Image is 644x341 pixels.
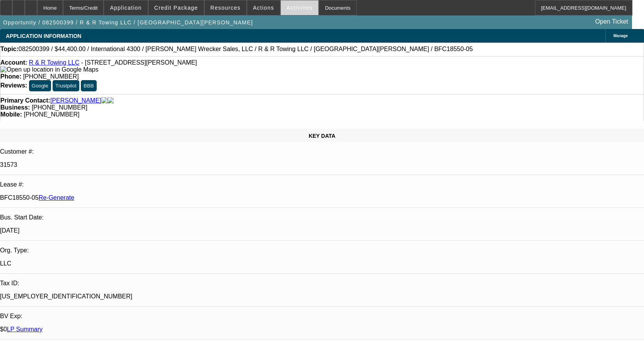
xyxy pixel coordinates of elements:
[0,111,22,118] strong: Mobile:
[0,104,30,111] strong: Business:
[149,0,204,15] button: Credit Package
[0,73,21,80] strong: Phone:
[81,59,197,66] span: - [STREET_ADDRESS][PERSON_NAME]
[154,5,198,11] span: Credit Package
[0,66,98,73] img: Open up location in Google Maps
[592,15,631,28] a: Open Ticket
[247,0,280,15] button: Actions
[7,326,43,332] a: LP Summary
[32,104,87,111] span: [PHONE_NUMBER]
[81,80,97,91] button: BBB
[3,19,253,26] span: Opportunity / 082500399 / R & R Towing LLC / [GEOGRAPHIC_DATA][PERSON_NAME]
[0,66,98,73] a: View Google Maps
[24,111,79,118] span: [PHONE_NUMBER]
[0,59,27,66] strong: Account:
[253,5,274,11] span: Actions
[0,97,50,104] strong: Primary Contact:
[104,0,147,15] button: Application
[39,194,75,201] a: Re-Generate
[309,133,335,139] span: KEY DATA
[108,97,114,104] img: linkedin-icon.png
[281,0,319,15] button: Activities
[613,34,628,38] span: Manage
[0,46,19,53] strong: Topic:
[0,82,27,89] strong: Reviews:
[53,80,79,91] button: Trustpilot
[110,5,142,11] span: Application
[210,5,241,11] span: Resources
[19,46,473,53] span: 082500399 / $44,400.00 / International 4300 / [PERSON_NAME] Wrecker Sales, LLC / R & R Towing LLC...
[50,97,101,104] a: [PERSON_NAME]
[205,0,246,15] button: Resources
[29,59,79,66] a: R & R Towing LLC
[23,73,79,80] span: [PHONE_NUMBER]
[29,80,51,91] button: Google
[101,97,108,104] img: facebook-icon.png
[6,33,81,39] span: APPLICATION INFORMATION
[287,5,313,11] span: Activities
